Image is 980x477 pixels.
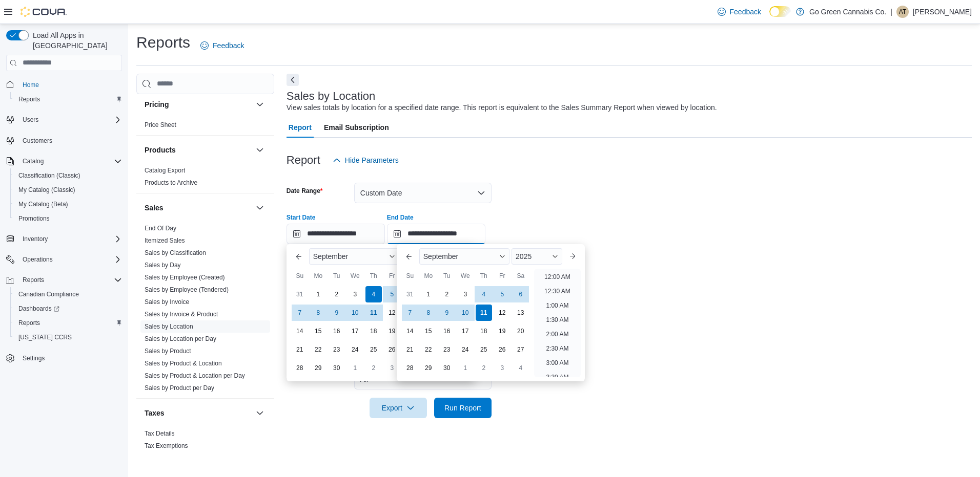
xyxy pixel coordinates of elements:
[145,167,185,174] a: Catalog Export
[329,360,345,376] div: day-30
[2,113,126,127] button: Users
[10,316,126,330] button: Reports
[23,354,45,362] span: Settings
[457,323,474,339] div: day-17
[310,286,326,302] div: day-1
[145,99,169,110] h3: Pricing
[145,203,252,213] button: Sales
[145,99,252,110] button: Pricing
[18,186,75,194] span: My Catalog (Classic)
[494,341,511,358] div: day-26
[213,40,244,51] span: Feedback
[423,252,458,261] span: September
[890,6,892,18] p: |
[14,198,122,210] span: My Catalog (Beta)
[23,81,39,89] span: Home
[14,169,122,182] span: Classification (Classic)
[18,333,72,341] span: [US_STATE] CCRS
[145,179,197,186] a: Products to Archive
[10,301,126,316] a: Dashboards
[136,427,274,456] div: Taxes
[145,311,218,318] a: Sales by Invoice & Product
[145,335,216,342] a: Sales by Location per Day
[476,268,492,284] div: Th
[513,268,529,284] div: Sa
[540,271,575,283] li: 12:00 AM
[145,430,175,437] a: Tax Details
[347,286,363,302] div: day-3
[145,335,216,343] span: Sales by Location per Day
[10,92,126,106] button: Reports
[14,288,122,300] span: Canadian Compliance
[18,171,80,180] span: Classification (Classic)
[254,202,266,214] button: Sales
[145,408,252,418] button: Taxes
[457,360,474,376] div: day-1
[439,341,455,358] div: day-23
[512,248,562,265] div: Button. Open the year selector. 2025 is currently selected.
[14,169,85,182] a: Classification (Classic)
[439,286,455,302] div: day-2
[14,317,122,329] span: Reports
[291,248,307,265] button: Previous Month
[476,305,492,321] div: day-11
[2,273,126,287] button: Reports
[542,328,573,340] li: 2:00 AM
[18,79,43,91] a: Home
[145,347,191,355] span: Sales by Product
[457,305,474,321] div: day-10
[769,6,791,17] input: Dark Mode
[14,331,76,343] a: [US_STATE] CCRS
[402,305,418,321] div: day-7
[292,341,308,358] div: day-21
[2,154,126,168] button: Catalog
[287,154,320,166] h3: Report
[10,211,126,226] button: Promotions
[292,323,308,339] div: day-14
[384,341,400,358] div: day-26
[542,357,573,369] li: 3:00 AM
[6,73,122,393] nav: Complex example
[23,276,44,284] span: Reports
[542,371,573,383] li: 3:30 AM
[287,187,323,195] label: Date Range
[384,360,400,376] div: day-3
[292,286,308,302] div: day-31
[145,323,193,330] a: Sales by Location
[347,268,363,284] div: We
[457,286,474,302] div: day-3
[313,252,348,261] span: September
[14,288,83,300] a: Canadian Compliance
[2,133,126,148] button: Customers
[384,323,400,339] div: day-19
[136,222,274,398] div: Sales
[730,7,761,17] span: Feedback
[145,145,176,155] h3: Products
[287,213,316,222] label: Start Date
[513,323,529,339] div: day-20
[14,212,54,225] a: Promotions
[494,305,511,321] div: day-12
[387,224,485,244] input: Press the down key to enter a popover containing a calendar. Press the escape key to close the po...
[136,164,274,193] div: Products
[345,155,399,165] span: Hide Parameters
[145,359,222,367] span: Sales by Product & Location
[291,285,420,377] div: September, 2025
[513,341,529,358] div: day-27
[310,323,326,339] div: day-15
[14,317,44,329] a: Reports
[145,121,176,129] span: Price Sheet
[542,314,573,326] li: 1:30 AM
[287,90,376,102] h3: Sales by Location
[439,305,455,321] div: day-9
[402,286,418,302] div: day-31
[713,2,765,22] a: Feedback
[145,429,175,438] span: Tax Details
[145,372,245,379] a: Sales by Product & Location per Day
[384,286,400,302] div: day-5
[10,183,126,197] button: My Catalog (Classic)
[347,305,363,321] div: day-10
[329,305,345,321] div: day-9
